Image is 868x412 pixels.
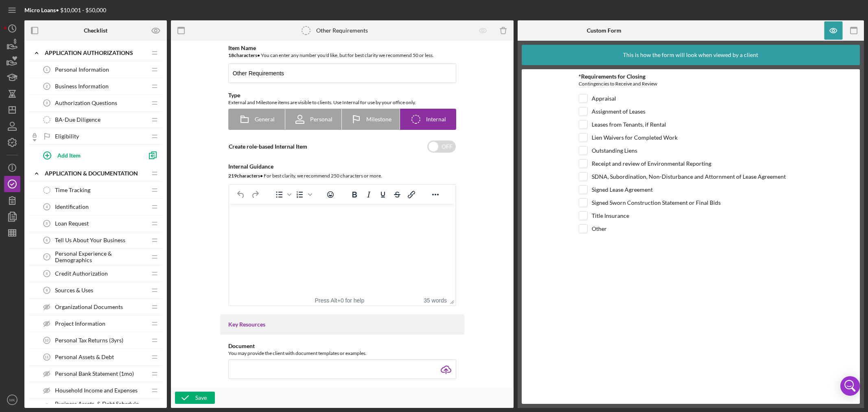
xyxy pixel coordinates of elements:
button: Insert/edit link [404,189,418,200]
div: • $10,001 - $50,000 [24,7,106,13]
div: Document [228,343,456,349]
div: Item Name [228,45,456,51]
button: Underline [376,189,390,200]
div: Save [195,392,207,404]
text: MK [9,398,15,402]
tspan: 7 [46,255,48,259]
tspan: 2 [46,84,48,88]
b: 18 character s • [228,52,260,58]
label: Lien Waivers for Completed Work [592,134,678,142]
div: *Requirements for Closing [579,73,802,80]
div: Application Authorizations [45,50,146,56]
span: Authorization Questions [55,100,117,106]
button: Add Item [37,147,142,163]
button: Emojis [324,189,337,200]
label: Appraisal [592,94,616,103]
div: Numbered list [293,189,313,200]
button: Italic [362,189,376,200]
div: Internal Guidance [228,163,456,170]
div: Bullet list [272,189,293,200]
tspan: 10 [45,338,49,342]
b: Custom Form [587,27,621,34]
span: Personal [310,116,332,123]
div: Key Resources [228,321,456,328]
label: SDNA, Subordination, Non-Disturbance and Attornment of Lease Agreement [592,173,786,181]
span: Internal [426,116,446,123]
label: Signed Lease Agreement [592,186,653,194]
div: Press Alt+0 for help [304,297,376,304]
span: Eligibility [55,133,79,140]
div: For best clarity, we recommend 250 characters or more. [228,172,456,180]
tspan: 1 [46,68,48,72]
div: Press the Up and Down arrow keys to resize the editor. [447,295,455,305]
span: BA-Due Diligence [55,116,101,123]
div: Application & Documentation [45,170,146,177]
span: Credit Authorization [55,270,108,277]
span: Household Income and Expenses [55,387,138,394]
button: Reveal or hide additional toolbar items [429,189,442,200]
label: Title Insurance [592,212,629,220]
label: Outstanding Liens [592,147,637,155]
button: Strikethrough [390,189,404,200]
div: Type [228,92,456,99]
div: This is how the form will look when viewed by a client [623,45,758,65]
button: Undo [234,189,248,200]
label: Receipt and review of Environmental Reporting [592,160,711,168]
div: External and Milestone items are visible to clients. Use Internal for use by your office only. [228,99,456,107]
span: Time Tracking [55,187,90,193]
label: Other [592,225,607,233]
span: General [255,116,275,123]
tspan: 6 [46,238,48,242]
button: Redo [248,189,262,200]
div: Contingencies to Receive and Review [579,80,802,90]
label: Leases from Tenants, if Rental [592,121,666,129]
span: Personal Bank Statement (1mo) [55,370,134,377]
span: Personal Tax Returns (3yrs) [55,337,123,344]
tspan: 5 [46,221,48,226]
b: 219 character s • [228,173,263,179]
span: Personal Assets & Debt [55,354,114,360]
span: Personal Information [55,66,109,73]
span: Organizational Documents [55,304,123,310]
label: Create role-based Internal Item [229,143,307,150]
div: Other Requirements [316,27,368,34]
button: 35 words [424,297,447,304]
tspan: 4 [46,205,48,209]
label: Assignment of Leases [592,107,645,116]
div: You can enter any number you'd like, but for best clarity we recommend 50 or less. [228,51,456,59]
button: Save [175,392,215,404]
tspan: 9 [46,288,48,292]
tspan: 11 [45,355,49,359]
b: Checklist [84,27,107,34]
iframe: Rich Text Area [229,204,455,295]
span: Project Information [55,320,105,327]
span: Milestone [366,116,391,123]
span: Sources & Uses [55,287,93,294]
tspan: 3 [46,101,48,105]
tspan: 8 [46,272,48,276]
button: MK [4,392,20,408]
b: Micro Loans [24,7,56,13]
span: Tell Us About Your Business [55,237,125,243]
span: Business Information [55,83,109,90]
div: You may provide the client with document templates or examples. [228,349,456,357]
div: Add Item [57,147,81,163]
label: Signed Sworn Construction Statement or Final Bids [592,199,721,207]
span: Personal Experience & Demographics [55,250,146,263]
span: Loan Request [55,220,89,227]
button: Bold [348,189,361,200]
span: Identification [55,204,89,210]
div: Open Intercom Messenger [840,376,860,396]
